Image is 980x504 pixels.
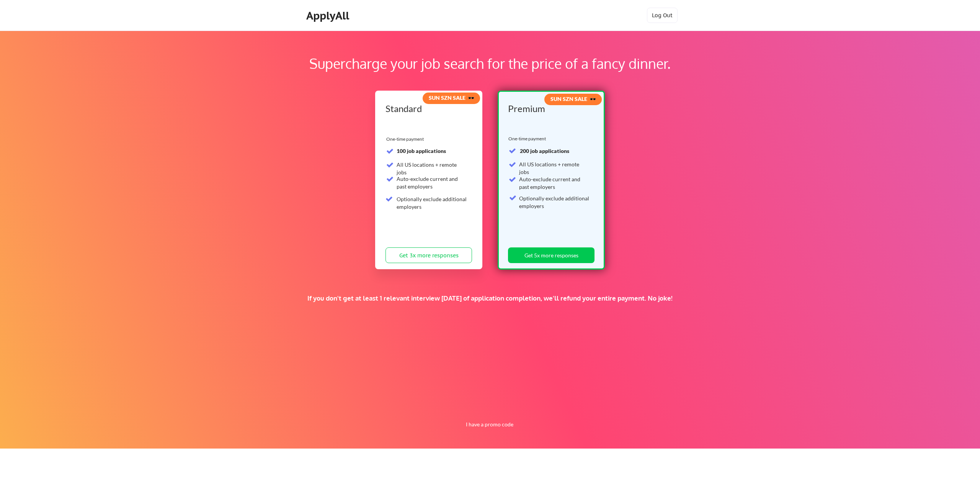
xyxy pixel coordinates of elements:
[397,148,446,154] strong: 100 job applications
[306,9,351,22] div: ApplyAll
[519,176,590,190] div: Auto-exclude current and past employers
[508,136,548,142] div: One-time payment
[461,420,518,429] button: I have a promo code
[386,136,426,142] div: One-time payment
[519,195,590,210] div: Optionally exclude additional employers
[397,195,467,210] div: Optionally exclude additional employers
[133,294,847,302] div: If you don't get at least 1 relevant interview [DATE] of application completion, we'll refund you...
[508,104,592,113] div: Premium
[397,161,467,176] div: All US locations + remote jobs
[397,175,467,190] div: Auto-exclude current and past employers
[647,8,678,23] button: Log Out
[49,53,931,74] div: Supercharge your job search for the price of a fancy dinner.
[550,96,596,102] strong: SUN SZN SALE 🕶️
[385,247,472,263] button: Get 3x more responses
[508,247,595,263] button: Get 5x more responses
[519,161,590,176] div: All US locations + remote jobs
[520,148,569,154] strong: 200 job applications
[385,104,469,113] div: Standard
[429,94,474,101] strong: SUN SZN SALE 🕶️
